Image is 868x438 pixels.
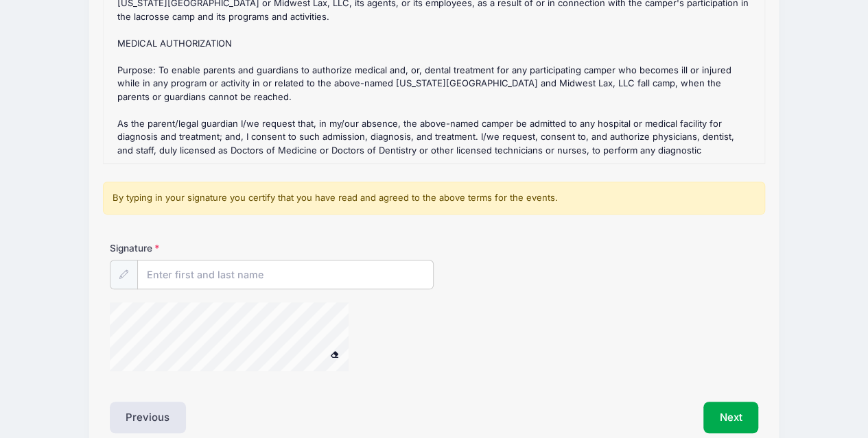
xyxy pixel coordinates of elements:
[110,402,187,433] button: Previous
[137,260,434,289] input: Enter first and last name
[703,402,759,433] button: Next
[103,182,765,215] div: By typing in your signature you certify that you have read and agreed to the above terms for the ...
[110,241,272,255] label: Signature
